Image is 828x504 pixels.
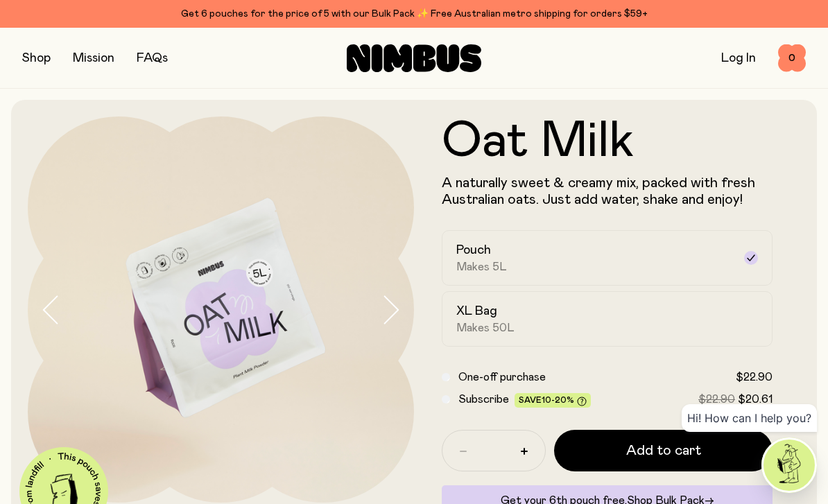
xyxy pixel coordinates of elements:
[456,242,491,259] h2: Pouch
[764,440,815,491] img: agent
[456,260,507,274] span: Makes 5L
[442,175,773,208] p: A naturally sweet & creamy mix, packed with fresh Australian oats. Just add water, shake and enjoy!
[698,394,735,405] span: $22.90
[554,430,773,471] button: Add to cart
[626,441,701,460] span: Add to cart
[519,396,587,406] span: Save
[682,404,817,432] div: Hi! How can I help you?
[73,52,114,64] a: Mission
[458,394,509,405] span: Subscribe
[778,44,806,72] button: 0
[721,52,756,64] a: Log In
[542,396,574,404] span: 10-20%
[738,394,773,405] span: $20.61
[736,372,773,383] span: $22.90
[442,116,773,166] h1: Oat Milk
[456,303,497,320] h2: XL Bag
[458,372,546,383] span: One-off purchase
[456,321,515,335] span: Makes 50L
[137,52,168,64] a: FAQs
[22,6,806,22] div: Get 6 pouches for the price of 5 with our Bulk Pack ✨ Free Australian metro shipping for orders $59+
